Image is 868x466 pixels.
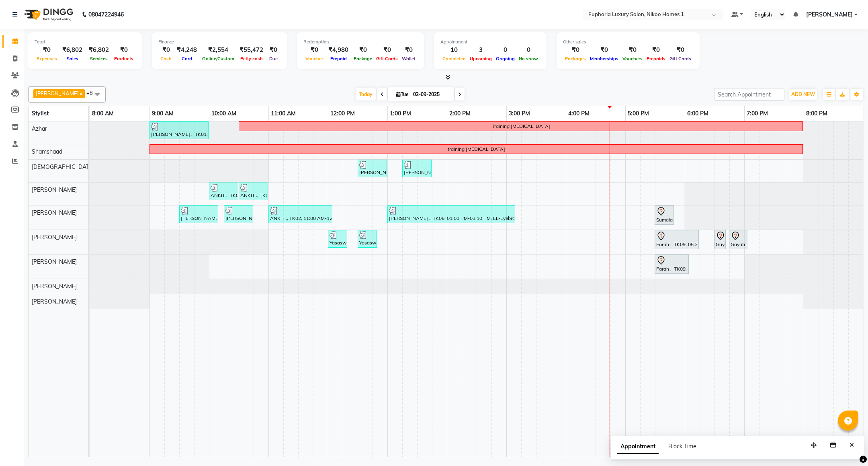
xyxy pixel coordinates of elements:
[745,108,770,119] a: 7:00 PM
[388,207,514,222] div: [PERSON_NAME] ., TK06, 01:00 PM-03:10 PM, EL-Eyebrows Threading,EL-Upperlip Threading,EL-Forehead...
[507,108,532,119] a: 3:00 PM
[617,439,659,454] span: Appointment
[269,108,298,119] a: 11:00 AM
[150,123,208,138] div: [PERSON_NAME] ., TK01, 09:00 AM-10:00 AM, EP-Artistic Cut - Creative Stylist
[400,56,418,62] span: Wallet
[180,207,217,222] div: [PERSON_NAME] ., TK01, 09:30 AM-10:10 AM, EP-Whitening Clean-Up
[303,45,325,55] div: ₹0
[209,108,238,119] a: 10:00 AM
[655,207,673,224] div: Sumaiah ., TK08, 05:30 PM-05:50 PM, EL-Eyebrows Threading
[32,125,47,132] span: Azhar
[180,56,194,62] span: Card
[563,39,693,45] div: Other sales
[158,45,174,55] div: ₹0
[328,56,349,62] span: Prepaid
[715,231,725,248] div: Gayatri ., TK04, 06:30 PM-06:35 PM, EL-Eyebrows Threading
[352,56,374,62] span: Package
[667,45,693,55] div: ₹0
[620,45,645,55] div: ₹0
[517,45,540,55] div: 0
[86,90,99,96] span: +8
[59,45,86,55] div: ₹6,802
[32,186,77,193] span: [PERSON_NAME]
[35,56,59,62] span: Expenses
[655,256,688,273] div: Farah ., TK09, 05:30 PM-06:05 PM, EP-[PERSON_NAME]
[36,90,79,96] span: [PERSON_NAME]
[563,45,588,55] div: ₹0
[566,108,592,119] a: 4:00 PM
[352,45,374,55] div: ₹0
[588,45,620,55] div: ₹0
[440,39,540,45] div: Appointment
[32,110,49,117] span: Stylist
[374,56,400,62] span: Gift Cards
[789,89,817,100] button: ADD NEW
[303,56,325,62] span: Voucher
[468,56,494,62] span: Upcoming
[32,298,77,305] span: [PERSON_NAME]
[32,258,77,265] span: [PERSON_NAME]
[32,209,77,216] span: [PERSON_NAME]
[626,108,651,119] a: 5:00 PM
[411,88,451,101] input: 2025-09-02
[303,39,418,45] div: Redemption
[32,283,77,290] span: [PERSON_NAME]
[20,3,76,26] img: logo
[517,56,540,62] span: No show
[35,45,59,55] div: ₹0
[388,108,413,119] a: 1:00 PM
[620,56,645,62] span: Vouchers
[90,108,116,119] a: 8:00 AM
[325,45,352,55] div: ₹4,980
[200,45,236,55] div: ₹2,554
[269,207,332,222] div: ANKIT ., TK02, 11:00 AM-12:05 PM, EP-Calmagic Treatment
[112,56,135,62] span: Products
[645,56,667,62] span: Prepaids
[394,91,411,97] span: Tue
[86,45,112,55] div: ₹6,802
[112,45,135,55] div: ₹0
[35,39,135,45] div: Total
[374,45,400,55] div: ₹0
[448,146,505,153] div: training [MEDICAL_DATA]
[32,148,62,155] span: Shamshaad
[806,10,853,19] span: [PERSON_NAME]
[468,45,494,55] div: 3
[236,45,266,55] div: ₹55,472
[730,231,747,248] div: Gayatri ., TK04, 06:45 PM-07:05 PM, EL-Upperlip Threading
[238,56,265,62] span: Petty cash
[328,108,357,119] a: 12:00 PM
[225,207,252,222] div: [PERSON_NAME] ., TK01, 10:15 AM-10:45 AM, EP-Brightening Masque
[667,56,693,62] span: Gift Cards
[804,108,829,119] a: 8:00 PM
[150,108,176,119] a: 9:00 AM
[200,56,236,62] span: Online/Custom
[88,3,124,26] b: 08047224946
[358,231,376,246] div: Yasaswy ., TK03, 12:30 PM-12:50 PM, EP-Half Legs Catridge Wax
[846,439,858,452] button: Close
[88,56,110,62] span: Services
[210,184,237,199] div: ANKIT ., TK02, 10:00 AM-10:30 AM, EL-HAIR CUT (Senior Stylist) with hairwash MEN
[588,56,620,62] span: Memberships
[791,91,815,97] span: ADD NEW
[492,123,550,130] div: Training [MEDICAL_DATA]
[358,161,386,176] div: [PERSON_NAME] ., TK05, 12:30 PM-01:00 PM, EP-[PERSON_NAME] Trim/Design MEN
[714,88,784,101] input: Search Appointment
[65,56,80,62] span: Sales
[79,90,82,96] a: x
[494,45,517,55] div: 0
[240,184,267,199] div: ANKIT ., TK02, 10:30 AM-11:00 AM, EP-[PERSON_NAME] Trim/Design MEN
[447,108,473,119] a: 2:00 PM
[329,231,346,246] div: Yasaswy ., TK03, 12:00 PM-12:20 PM, EP-Full Arms Catridge Wax
[403,161,431,176] div: [PERSON_NAME] ., TK07, 01:15 PM-01:45 PM, EL-HAIR CUT (Senior Stylist) with hairwash MEN
[563,56,588,62] span: Packages
[356,88,376,101] span: Today
[266,45,280,55] div: ₹0
[174,45,200,55] div: ₹4,248
[440,45,468,55] div: 10
[668,443,696,450] span: Block Time
[440,56,468,62] span: Completed
[655,231,698,248] div: Farah ., TK09, 05:30 PM-06:15 PM, EP-[PERSON_NAME]
[645,45,667,55] div: ₹0
[32,234,77,241] span: [PERSON_NAME]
